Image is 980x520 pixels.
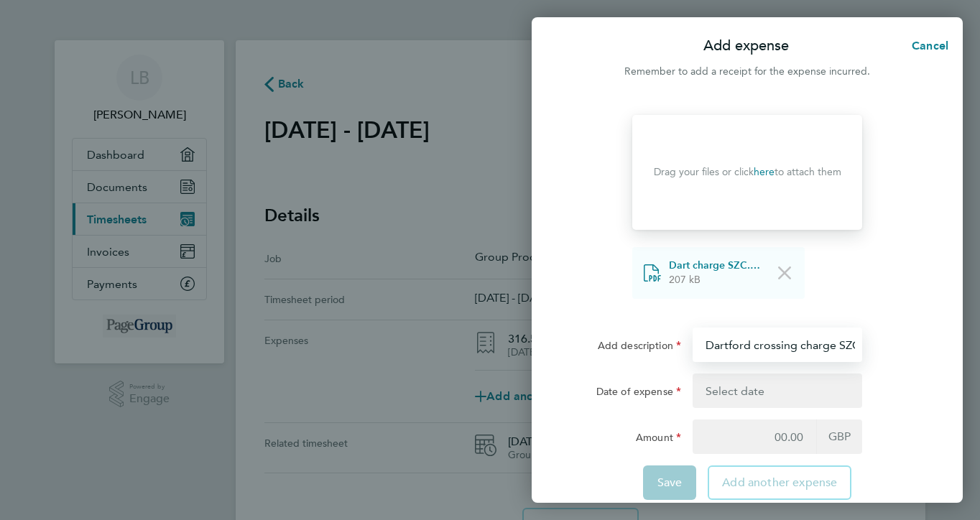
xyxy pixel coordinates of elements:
a: here [754,166,775,178]
input: 00.00 [693,419,816,454]
label: Add description [598,339,681,356]
span: Cancel [907,39,948,52]
span: Dart charge SZC.pdf [669,259,761,273]
label: Date of expense [596,385,681,402]
app-filesize: 207 kB [669,274,701,286]
button: Cancel [889,32,963,60]
span: GBP [816,419,862,454]
label: Amount [636,431,681,448]
input: E.g. Transport [693,328,862,362]
p: Add expense [703,36,789,56]
p: Drag your files or click to attach them [654,165,841,180]
div: Remember to add a receipt for the expense incurred. [532,63,963,80]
